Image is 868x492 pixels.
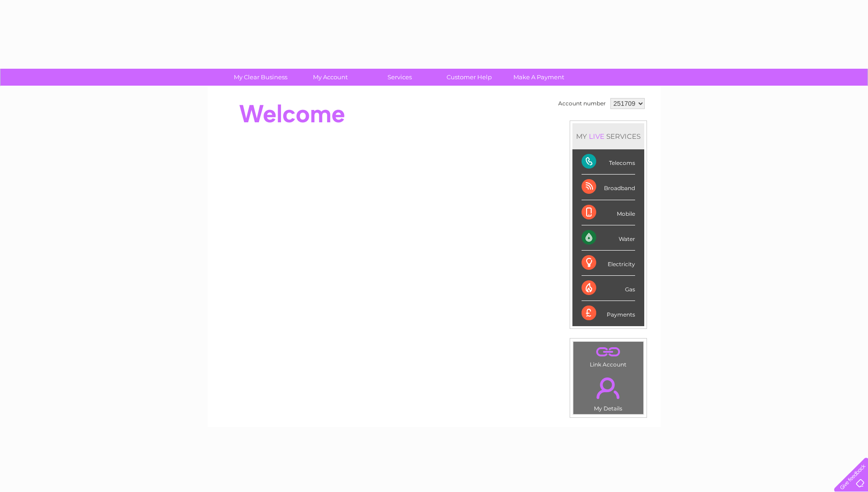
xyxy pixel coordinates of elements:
[582,225,635,251] div: Water
[572,123,644,149] div: MY SERVICES
[362,69,437,86] a: Services
[292,69,368,86] a: My Account
[431,69,507,86] a: Customer Help
[573,341,644,370] td: Link Account
[501,69,577,86] a: Make A Payment
[576,344,641,360] a: .
[582,149,635,175] div: Telecoms
[582,175,635,200] div: Broadband
[576,372,641,404] a: .
[582,200,635,225] div: Mobile
[582,251,635,276] div: Electricity
[587,132,606,141] div: LIVE
[573,370,644,415] td: My Details
[556,96,608,111] td: Account number
[223,69,298,86] a: My Clear Business
[582,276,635,301] div: Gas
[582,301,635,326] div: Payments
